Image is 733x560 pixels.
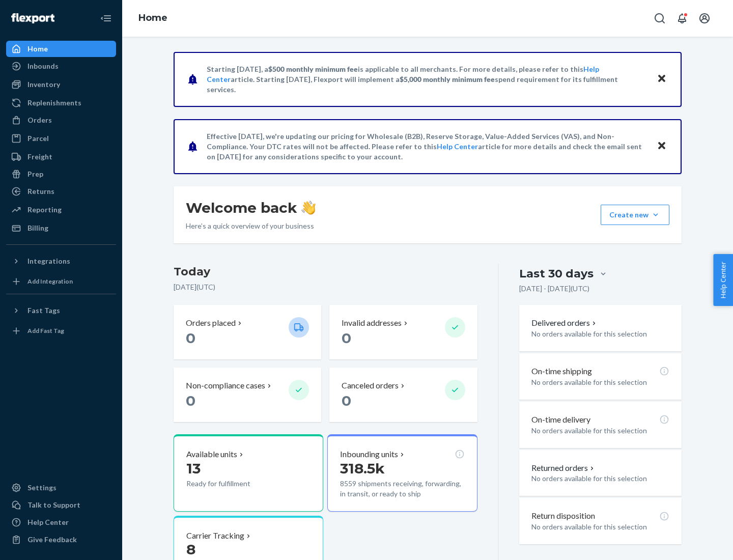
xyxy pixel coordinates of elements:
[186,530,244,542] p: Carrier Tracking
[340,479,464,499] p: 8559 shipments receiving, forwarding, in transit, or ready to ship
[27,186,54,197] div: Returns
[531,414,590,426] p: On-time delivery
[174,434,323,512] button: Available units13Ready for fulfillment
[27,326,64,335] div: Add Fast Tag
[437,142,478,151] a: Help Center
[340,460,385,477] span: 318.5k
[531,510,595,522] p: Return disposition
[27,98,81,108] div: Replenishments
[6,76,116,93] a: Inventory
[186,541,195,558] span: 8
[400,75,495,83] span: $5,000 monthly minimum fee
[6,41,116,57] a: Home
[186,380,265,391] p: Non-compliance cases
[138,12,167,23] a: Home
[6,130,116,147] a: Parcel
[342,392,351,409] span: 0
[174,282,477,292] p: [DATE] ( UTC )
[186,392,195,409] span: 0
[186,199,316,217] h1: Welcome back
[174,305,321,359] button: Orders placed 0
[268,65,358,73] span: $500 monthly minimum fee
[6,253,116,269] button: Integrations
[340,449,398,460] p: Inbounding units
[6,183,116,200] a: Returns
[27,205,62,215] div: Reporting
[11,13,54,23] img: Flexport logo
[174,368,321,422] button: Non-compliance cases 0
[531,366,592,377] p: On-time shipping
[27,169,43,179] div: Prep
[96,8,116,29] button: Close Navigation
[329,368,477,422] button: Canceled orders 0
[6,273,116,290] a: Add Integration
[207,131,647,162] p: Effective [DATE], we're updating our pricing for Wholesale (B2B), Reserve Storage, Value-Added Se...
[531,522,669,532] p: No orders available for this selection
[27,133,49,144] div: Parcel
[186,449,237,460] p: Available units
[531,329,669,339] p: No orders available for this selection
[27,256,70,266] div: Integrations
[207,64,647,95] p: Starting [DATE], a is applicable to all merchants. For more details, please refer to this article...
[694,8,715,29] button: Open account menu
[27,61,59,71] div: Inbounds
[531,377,669,387] p: No orders available for this selection
[6,149,116,165] a: Freight
[186,460,201,477] span: 13
[6,220,116,236] a: Billing
[6,202,116,218] a: Reporting
[6,514,116,530] a: Help Center
[186,479,280,489] p: Ready for fulfillment
[329,305,477,359] button: Invalid addresses 0
[650,8,670,29] button: Open Search Box
[27,483,57,493] div: Settings
[301,201,316,215] img: hand-wave emoji
[27,305,60,316] div: Fast Tags
[27,115,52,125] div: Orders
[601,205,669,225] button: Create new
[655,72,668,87] button: Close
[531,462,596,474] button: Returned orders
[327,434,477,512] button: Inbounding units318.5k8559 shipments receiving, forwarding, in transit, or ready to ship
[27,517,69,527] div: Help Center
[6,531,116,548] button: Give Feedback
[531,317,598,329] button: Delivered orders
[174,264,477,280] h3: Today
[713,254,733,306] button: Help Center
[655,139,668,154] button: Close
[342,317,402,329] p: Invalid addresses
[6,323,116,339] a: Add Fast Tag
[342,380,399,391] p: Canceled orders
[186,221,316,231] p: Here’s a quick overview of your business
[6,302,116,319] button: Fast Tags
[27,79,60,90] div: Inventory
[6,58,116,74] a: Inbounds
[27,44,48,54] div: Home
[531,426,669,436] p: No orders available for this selection
[27,500,80,510] div: Talk to Support
[6,480,116,496] a: Settings
[186,317,236,329] p: Orders placed
[531,473,669,484] p: No orders available for this selection
[519,266,594,282] div: Last 30 days
[6,166,116,182] a: Prep
[672,8,692,29] button: Open notifications
[519,284,589,294] p: [DATE] - [DATE] ( UTC )
[186,329,195,347] span: 0
[27,535,77,545] div: Give Feedback
[6,497,116,513] a: Talk to Support
[27,277,73,286] div: Add Integration
[342,329,351,347] span: 0
[6,112,116,128] a: Orders
[130,4,176,33] ol: breadcrumbs
[6,95,116,111] a: Replenishments
[27,152,52,162] div: Freight
[27,223,48,233] div: Billing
